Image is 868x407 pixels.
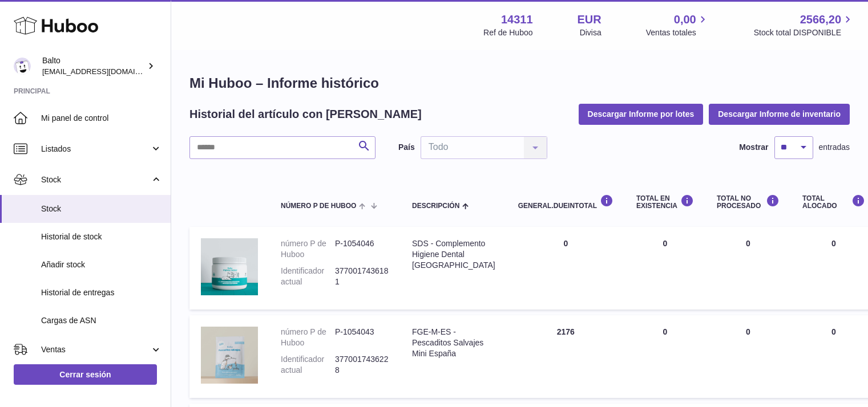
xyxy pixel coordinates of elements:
h1: Mi Huboo – Informe histórico [189,74,850,92]
span: Listados [41,144,150,154]
dt: Identificador actual [281,266,335,287]
span: Mi panel de control [41,113,162,124]
span: Ventas totales [646,27,709,38]
td: 0 [705,227,791,310]
dt: número P de Huboo [281,327,335,348]
div: Total ALOCADO [802,194,865,210]
a: Cerrar sesión [14,364,157,385]
dt: número P de Huboo [281,238,335,260]
span: número P de Huboo [281,202,356,210]
img: product image [201,327,258,384]
td: 0 [625,315,705,398]
span: Stock [41,203,162,214]
div: Balto [42,55,145,77]
label: País [398,142,415,153]
span: [EMAIL_ADDRESS][DOMAIN_NAME] [42,67,168,76]
a: 2566,20 Stock total DISPONIBLE [754,12,854,38]
div: FGE-M-ES - Pescaditos Salvajes Mini España [412,327,495,359]
div: Ref de Huboo [483,27,532,38]
label: Mostrar [739,142,768,153]
span: Stock [41,174,150,185]
div: general.dueInTotal [518,194,613,210]
div: Total NO PROCESADO [717,194,780,210]
h2: Historial del artículo con [PERSON_NAME] [189,107,422,122]
dd: 3770017436181 [335,266,389,287]
dd: 3770017436228 [335,354,389,376]
button: Descargar Informe por lotes [579,104,704,124]
span: 0,00 [674,12,696,27]
span: Añadir stock [41,259,162,270]
img: ops@balto.fr [14,58,31,75]
span: Cargas de ASN [41,315,162,326]
td: 0 [705,315,791,398]
button: Descargar Informe de inventario [709,104,850,124]
dt: Identificador actual [281,354,335,376]
span: Ventas [41,344,150,355]
td: 0 [507,227,625,310]
div: Divisa [580,27,601,38]
span: 2566,20 [800,12,841,27]
span: Historial de stock [41,231,162,242]
span: Descripción [412,202,459,210]
a: 0,00 Ventas totales [646,12,709,38]
div: Total en EXISTENCIA [636,194,694,210]
span: Historial de entregas [41,287,162,298]
td: 2176 [507,315,625,398]
span: Stock total DISPONIBLE [754,27,854,38]
td: 0 [625,227,705,310]
strong: EUR [578,12,601,27]
img: product image [201,238,258,295]
dd: P-1054046 [335,238,389,260]
div: SDS - Complemento Higiene Dental [GEOGRAPHIC_DATA] [412,238,495,271]
span: entradas [819,142,850,153]
strong: 14311 [501,12,533,27]
dd: P-1054043 [335,327,389,348]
